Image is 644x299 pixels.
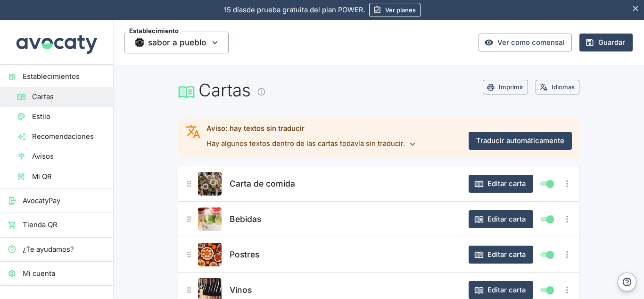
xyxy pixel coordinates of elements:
[560,282,575,298] button: Más opciones
[198,243,222,266] button: Editar producto
[148,35,206,50] span: sabor a pueblo
[32,131,106,142] span: Recomendaciones
[579,34,633,51] button: Guardar
[479,34,572,51] a: Ver como comensal
[255,85,268,99] button: Información
[230,248,259,261] span: Postres
[23,220,106,230] span: Tienda QR
[545,214,556,225] span: Mostrar / ocultar
[469,210,533,228] button: Editar carta
[32,151,106,162] span: Avisos
[206,123,462,134] div: Aviso: hay textos sin traducir
[230,283,252,297] span: Vinos
[14,20,99,64] img: Avocaty
[560,212,575,227] button: Más opciones
[560,176,575,191] button: Más opciones
[198,207,222,231] button: Editar producto
[182,283,196,297] button: ¿A qué carta?
[178,80,483,101] h1: Cartas
[369,3,421,17] a: Ver planes
[469,175,533,193] button: Editar carta
[124,32,229,53] button: EstablecimientoThumbnailsabor a pueblo
[469,132,572,150] button: Traducir automáticamente
[469,246,533,264] button: Editar carta
[32,92,106,102] span: Cartas
[560,247,575,262] button: Más opciones
[198,207,222,231] img: Bebidas
[182,213,196,226] button: ¿A qué carta?
[206,137,462,152] p: Hay algunos textos dentro de las cartas todavía sin traducir.
[545,178,556,189] span: Mostrar / ocultar
[198,243,222,266] img: Postres
[230,177,295,190] span: Carta de comida
[182,177,196,191] button: ¿A qué carta?
[545,249,556,260] span: Mostrar / ocultar
[182,248,196,262] button: ¿A qué carta?
[536,80,579,94] button: Idiomas
[32,171,106,182] span: Mi QR
[483,80,528,94] button: Imprimir
[32,111,106,122] span: Estilo
[224,6,247,14] span: 15 días
[627,0,644,17] button: Esconder aviso
[224,5,365,15] p: de prueba gratuita del plan POWER.
[135,38,144,47] img: Thumbnail
[127,28,181,34] span: Establecimiento
[227,209,264,230] button: Bebidas
[545,284,556,296] span: Mostrar / ocultar
[23,196,106,206] span: AvocatyPay
[23,268,106,279] span: Mi cuenta
[23,244,106,255] span: ¿Te ayudamos?
[198,172,222,196] button: Editar producto
[124,32,229,53] span: sabor a pueblo
[227,173,297,194] button: Carta de comida
[23,71,106,82] span: Establecimientos
[469,281,533,299] button: Editar carta
[227,244,262,265] button: Postres
[198,172,222,196] img: Carta de comida
[618,273,636,291] button: Ayuda y contacto
[230,213,261,226] span: Bebidas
